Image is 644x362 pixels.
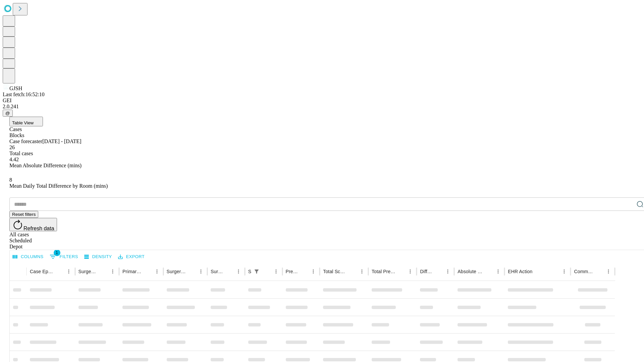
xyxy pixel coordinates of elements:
button: Sort [262,267,271,276]
span: GJSH [9,85,22,91]
div: 2.0.241 [3,104,641,110]
button: Sort [484,267,493,276]
button: Sort [594,267,604,276]
div: Scheduled In Room Duration [248,269,251,274]
button: Menu [406,267,415,276]
button: Sort [99,267,108,276]
button: Menu [309,267,318,276]
button: @ [3,110,13,117]
button: Menu [64,267,73,276]
button: Sort [434,267,443,276]
button: Menu [604,267,613,276]
span: Case forecaster [9,138,42,144]
span: Mean Daily Total Difference by Room (mins) [9,183,108,189]
button: Sort [143,267,152,276]
div: 1 active filter [252,267,261,276]
button: Menu [108,267,117,276]
div: EHR Action [508,269,532,274]
div: GEI [3,98,641,104]
span: Table View [12,120,34,125]
button: Menu [443,267,452,276]
button: Menu [357,267,367,276]
button: Show filters [252,267,261,276]
div: Absolute Difference [458,269,483,274]
span: 26 [9,144,15,150]
div: Surgeon Name [78,269,98,274]
div: Comments [574,269,593,274]
span: @ [5,111,10,116]
span: Reset filters [12,212,36,217]
button: Menu [493,267,503,276]
div: Surgery Name [167,269,186,274]
button: Sort [55,267,64,276]
div: Total Predicted Duration [372,269,396,274]
span: Total cases [9,150,33,156]
span: [DATE] - [DATE] [42,138,81,144]
button: Table View [9,117,43,126]
div: Primary Service [122,269,142,274]
button: Menu [152,267,162,276]
div: Total Scheduled Duration [323,269,347,274]
button: Select columns [11,252,45,262]
button: Sort [224,267,234,276]
button: Refresh data [9,218,57,231]
button: Menu [559,267,569,276]
span: Refresh data [23,226,54,231]
button: Show filters [48,251,80,262]
span: Mean Absolute Difference (mins) [9,163,82,168]
div: Predicted In Room Duration [286,269,299,274]
button: Reset filters [9,211,38,218]
button: Sort [187,267,196,276]
button: Sort [299,267,309,276]
button: Menu [271,267,281,276]
div: Difference [420,269,433,274]
span: 8 [9,177,12,183]
div: Surgery Date [211,269,224,274]
button: Export [116,252,146,262]
button: Sort [348,267,357,276]
div: Case Epic Id [30,269,54,274]
span: 4.42 [9,157,19,162]
button: Sort [396,267,406,276]
button: Density [83,252,114,262]
button: Menu [234,267,243,276]
span: Last fetch: 16:52:10 [3,92,45,97]
button: Menu [196,267,206,276]
span: 1 [54,249,60,256]
button: Sort [533,267,542,276]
